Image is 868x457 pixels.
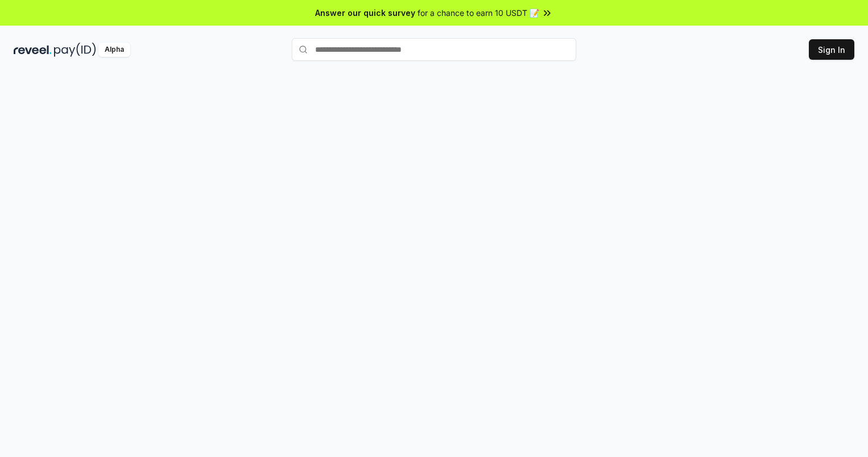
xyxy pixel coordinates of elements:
button: Sign In [809,39,854,60]
span: for a chance to earn 10 USDT 📝 [418,7,539,19]
span: Answer our quick survey [315,7,415,19]
img: reveel_dark [14,43,52,57]
div: Alpha [98,43,130,57]
img: pay_id [54,43,96,57]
